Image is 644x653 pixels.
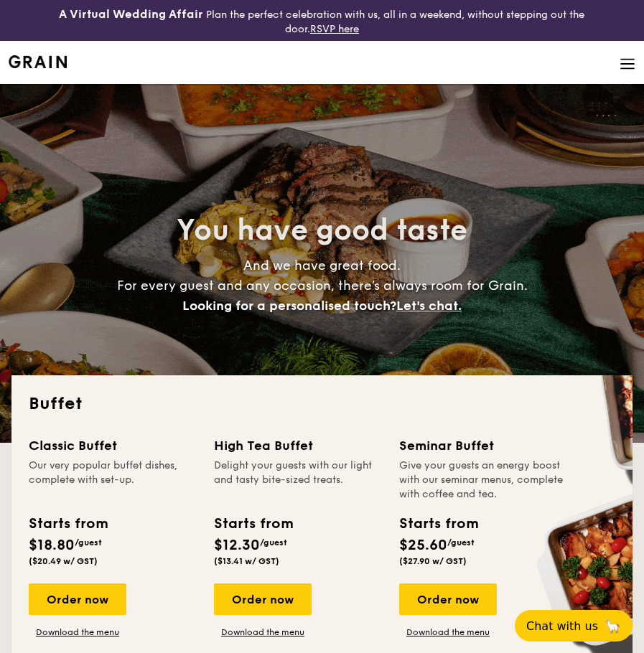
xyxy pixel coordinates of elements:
img: icon-hamburger-menu.db5d7e83.svg [620,56,635,72]
div: Order now [399,583,497,615]
span: Looking for a personalised touch? [182,298,396,314]
div: Starts from [214,513,292,535]
div: Starts from [29,513,107,535]
div: Order now [29,583,126,615]
a: Download the menu [214,626,312,638]
a: RSVP here [310,23,359,35]
span: $18.80 [29,537,75,554]
span: You have good taste [177,213,467,248]
span: $25.60 [399,537,447,554]
span: /guest [75,537,102,548]
div: Give your guests an energy boost with our seminar menus, complete with coffee and tea. [399,459,567,502]
div: Order now [214,583,312,615]
span: $12.30 [214,537,260,554]
div: Starts from [399,513,477,535]
a: Download the menu [29,626,126,638]
span: ($20.49 w/ GST) [29,556,98,566]
div: Seminar Buffet [399,436,567,456]
span: /guest [260,537,287,548]
div: Plan the perfect celebration with us, all in a weekend, without stepping out the door. [54,6,590,35]
span: ($27.90 w/ GST) [399,556,467,566]
a: Logotype [9,55,67,68]
img: Grain [9,55,67,68]
h4: A Virtual Wedding Affair [59,6,203,23]
div: Delight your guests with our light and tasty bite-sized treats. [214,459,382,502]
span: And we have great food. For every guest and any occasion, there’s always room for Grain. [117,258,528,314]
div: Classic Buffet [29,436,197,456]
h2: Buffet [29,393,615,415]
button: Chat with us🦙 [515,610,633,642]
span: ($13.41 w/ GST) [214,556,279,566]
a: Download the menu [399,626,497,638]
div: Our very popular buffet dishes, complete with set-up. [29,459,197,502]
span: Chat with us [526,619,598,633]
span: Let's chat. [396,298,462,314]
span: 🦙 [604,618,621,634]
div: High Tea Buffet [214,436,382,456]
span: /guest [447,537,475,548]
